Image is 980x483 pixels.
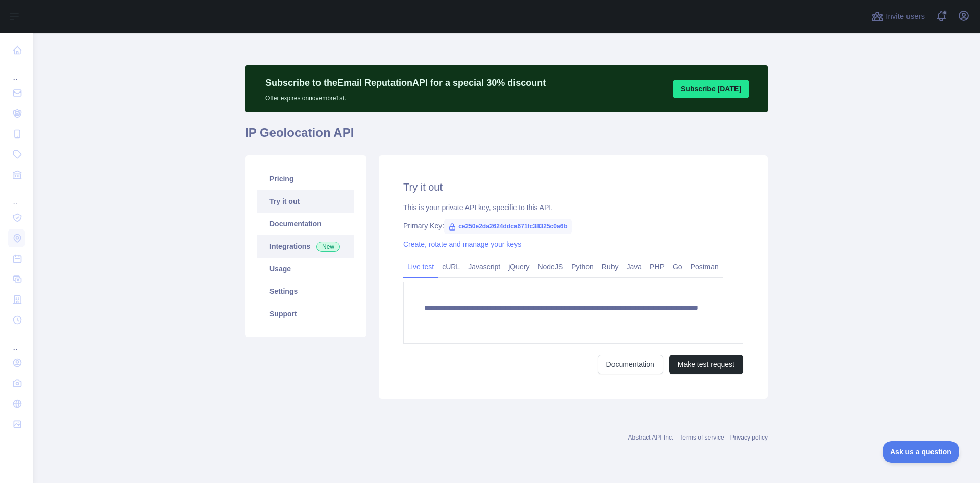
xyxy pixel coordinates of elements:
div: ... [8,61,24,82]
a: Java [623,259,646,275]
a: Live test [403,259,438,275]
span: Invite users [886,11,925,22]
div: ... [8,186,24,206]
button: Subscribe [DATE] [673,80,749,98]
a: Support [257,303,354,325]
a: Go [669,259,687,275]
iframe: Toggle Customer Support [883,441,960,463]
p: Offer expires on novembre 1st. [265,90,546,102]
a: Terms of service [679,434,724,441]
h2: Try it out [403,180,743,194]
div: This is your private API key, specific to this API. [403,202,743,213]
a: Privacy policy [730,434,768,441]
a: Create, rotate and manage your keys [403,240,521,248]
a: Usage [257,258,354,280]
a: Javascript [464,259,504,275]
span: New [316,242,340,252]
div: ... [8,331,24,352]
span: ce250e2da2624ddca671fc38325c0a6b [444,219,572,234]
p: Subscribe to the Email Reputation API for a special 30 % discount [265,76,546,90]
h1: IP Geolocation API [245,125,768,149]
a: Abstract API Inc. [628,434,674,441]
a: Documentation [257,213,354,235]
a: Try it out [257,190,354,213]
a: Python [567,259,598,275]
a: Pricing [257,168,354,190]
a: jQuery [504,259,533,275]
a: NodeJS [533,259,567,275]
a: Ruby [598,259,623,275]
a: Integrations New [257,235,354,258]
a: PHP [646,259,669,275]
div: Primary Key: [403,221,743,231]
a: cURL [438,259,464,275]
a: Postman [687,259,723,275]
button: Make test request [669,355,743,374]
a: Documentation [598,355,663,374]
button: Invite users [869,8,927,25]
a: Settings [257,280,354,303]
